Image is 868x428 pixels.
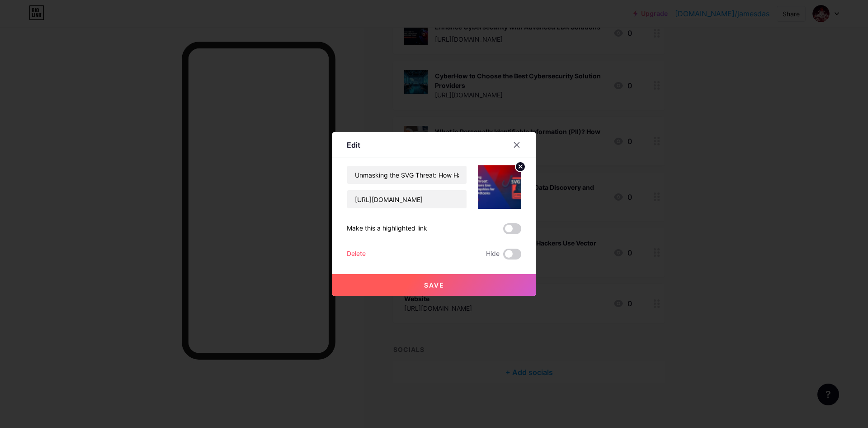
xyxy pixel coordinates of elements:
span: Hide [486,249,500,260]
img: link_thumbnail [478,165,521,209]
input: Title [347,166,467,184]
div: Edit [347,139,360,150]
button: Save [332,274,536,296]
div: Make this a highlighted link [347,223,427,234]
span: Save [424,281,444,289]
div: Delete [347,249,366,260]
input: URL [347,190,467,208]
